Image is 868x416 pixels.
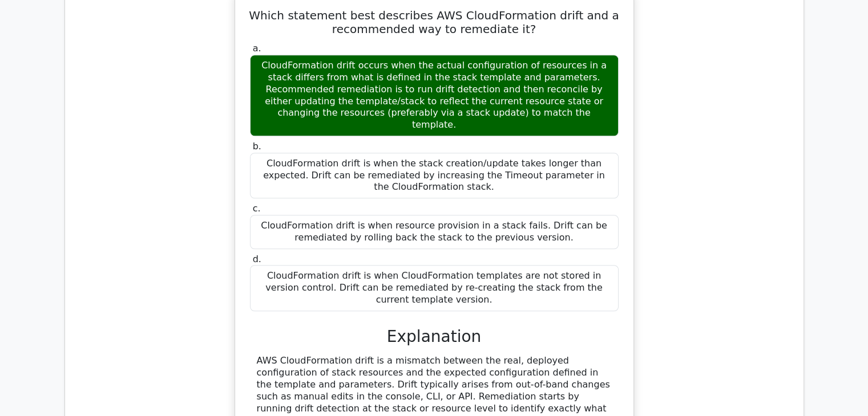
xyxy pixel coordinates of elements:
div: CloudFormation drift occurs when the actual configuration of resources in a stack differs from wh... [250,55,619,136]
span: b. [253,141,261,152]
span: a. [253,43,261,54]
div: CloudFormation drift is when the stack creation/update takes longer than expected. Drift can be r... [250,153,619,198]
div: CloudFormation drift is when resource provision in a stack fails. Drift can be remediated by roll... [250,215,619,249]
span: c. [253,203,261,214]
h5: Which statement best describes AWS CloudFormation drift and a recommended way to remediate it? [249,9,620,36]
h3: Explanation [257,327,612,346]
div: CloudFormation drift is when CloudFormation templates are not stored in version control. Drift ca... [250,265,619,311]
span: d. [253,254,261,264]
